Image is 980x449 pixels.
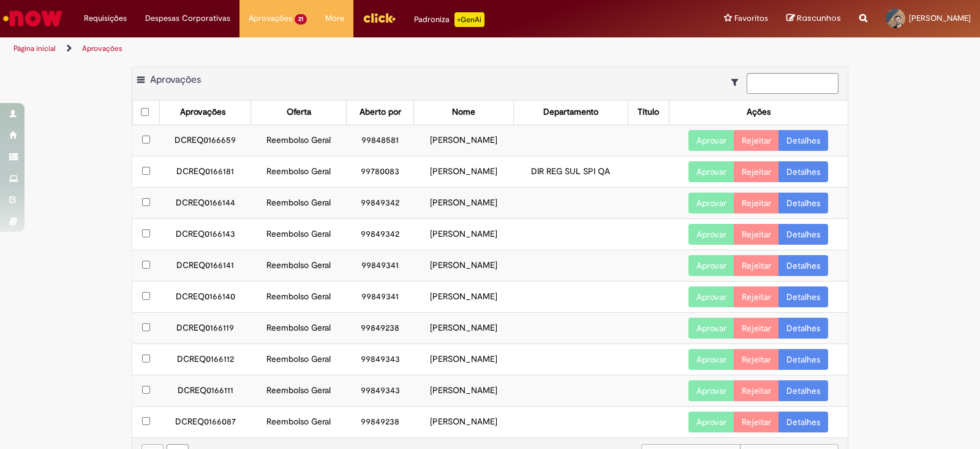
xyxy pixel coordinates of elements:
th: Aprovações [159,101,251,125]
td: Reembolso Geral [251,406,347,437]
td: Reembolso Geral [251,343,347,375]
td: [PERSON_NAME] [414,125,513,156]
span: [PERSON_NAME] [909,13,971,23]
td: DCREQ0166143 [159,218,251,250]
td: DCREQ0166087 [159,406,251,437]
button: Rejeitar [734,349,779,370]
td: [PERSON_NAME] [414,375,513,406]
span: Rascunhos [797,12,841,24]
button: Rejeitar [734,224,779,245]
button: Rejeitar [734,193,779,213]
button: Rejeitar [734,318,779,339]
a: Detalhes [778,412,828,432]
td: DCREQ0166119 [159,312,251,343]
td: [PERSON_NAME] [414,187,513,218]
td: [PERSON_NAME] [414,312,513,343]
td: DCREQ0166112 [159,343,251,375]
div: Aberto por [360,106,401,118]
a: Detalhes [778,161,828,182]
td: Reembolso Geral [251,156,347,187]
td: [PERSON_NAME] [414,343,513,375]
td: [PERSON_NAME] [414,156,513,187]
a: Detalhes [778,380,828,401]
button: Aprovar [688,193,734,213]
button: Rejeitar [734,380,779,401]
td: DCREQ0166144 [159,187,251,218]
td: [PERSON_NAME] [414,250,513,281]
td: 99849341 [347,281,414,312]
a: Página inicial [13,44,56,53]
td: DCREQ0166181 [159,156,251,187]
div: Ações [747,106,771,118]
td: [PERSON_NAME] [414,406,513,437]
td: 99848581 [347,125,414,156]
div: Padroniza [414,12,484,27]
p: +GenAi [454,12,484,27]
button: Aprovar [688,130,734,151]
td: Reembolso Geral [251,250,347,281]
a: Detalhes [778,130,828,151]
a: Detalhes [778,349,828,370]
td: 99849342 [347,218,414,250]
button: Aprovar [688,224,734,245]
td: 99849238 [347,406,414,437]
button: Rejeitar [734,255,779,276]
td: Reembolso Geral [251,218,347,250]
button: Rejeitar [734,130,779,151]
td: DCREQ0166659 [159,125,251,156]
td: 99849342 [347,187,414,218]
button: Aprovar [688,349,734,370]
td: 99780083 [347,156,414,187]
span: Despesas Corporativas [145,12,230,25]
div: Título [638,106,659,118]
td: 99849341 [347,250,414,281]
span: Favoritos [734,12,768,25]
td: DCREQ0166111 [159,375,251,406]
button: Aprovar [688,380,734,401]
span: Requisições [84,12,127,25]
td: Reembolso Geral [251,375,347,406]
td: [PERSON_NAME] [414,281,513,312]
button: Aprovar [688,161,734,182]
button: Aprovar [688,318,734,339]
span: 21 [295,14,307,25]
td: DCREQ0166140 [159,281,251,312]
div: Nome [452,106,475,118]
td: DCREQ0166141 [159,250,251,281]
div: Aprovações [180,106,225,118]
td: [PERSON_NAME] [414,218,513,250]
td: 99849343 [347,375,414,406]
td: Reembolso Geral [251,312,347,343]
a: Detalhes [778,193,828,213]
ul: Trilhas de página [9,37,644,60]
button: Rejeitar [734,286,779,307]
div: Departamento [543,106,598,118]
img: click_logo_yellow_360x200.png [363,9,396,27]
td: 99849343 [347,343,414,375]
button: Aprovar [688,412,734,432]
td: Reembolso Geral [251,281,347,312]
button: Aprovar [688,255,734,276]
a: Detalhes [778,255,828,276]
button: Rejeitar [734,161,779,182]
td: Reembolso Geral [251,187,347,218]
span: More [325,12,344,25]
td: Reembolso Geral [251,125,347,156]
div: Oferta [287,106,311,118]
a: Detalhes [778,286,828,307]
a: Aprovações [82,44,123,53]
a: Detalhes [778,224,828,245]
button: Aprovar [688,286,734,307]
td: 99849238 [347,312,414,343]
button: Rejeitar [734,412,779,432]
a: Rascunhos [786,13,841,25]
span: Aprovações [249,12,292,25]
i: Mostrar filtros para: Suas Solicitações [731,78,744,86]
img: ServiceNow [1,6,64,31]
td: DIR REG SUL SPI QA [513,156,628,187]
span: Aprovações [150,74,201,86]
a: Detalhes [778,318,828,339]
